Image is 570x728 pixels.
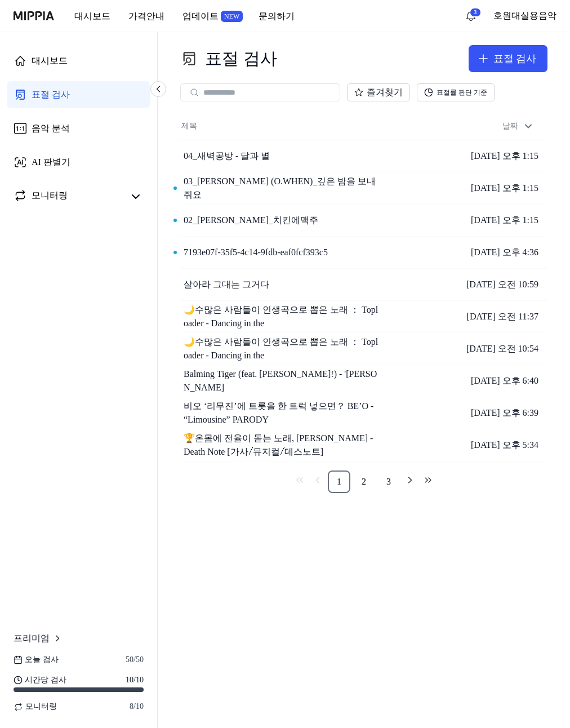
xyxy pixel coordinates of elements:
[184,367,378,394] div: Balming Tiger (feat. [PERSON_NAME]!) - '[PERSON_NAME]
[7,47,150,74] a: 대시보드
[473,45,547,72] button: 표절 검사
[184,303,378,330] div: 🌙수많은 사람들이 인생곡으로 뽑은 노래 ： Toploader - Dancing in the
[456,172,547,204] td: [DATE] 오후 1:15
[456,236,547,268] td: [DATE] 오후 4:36
[456,140,547,172] td: [DATE] 오후 1:15
[402,472,418,488] a: Go to next page
[32,88,65,101] div: 표절 검사
[456,332,547,365] td: [DATE] 오전 10:54
[456,268,547,300] td: [DATE] 오전 10:59
[184,335,378,362] div: 🌙수많은 사람들이 인생곡으로 뽑은 노래 ： Toploader - Dancing in the
[292,472,308,488] a: Go to first page
[184,175,378,202] div: 03_[PERSON_NAME] (O.WHEN)_깊은 밤을 보내줘요
[184,149,265,163] div: 04_새벽공방 - 달과 별
[164,5,236,28] button: 업데이트NEW
[7,81,150,108] a: 표절 검사
[456,365,547,397] td: [DATE] 오후 6:40
[14,189,123,205] a: 모니터링
[115,5,164,28] button: 가격안내
[347,83,406,101] button: 즐겨찾기
[184,214,315,227] div: 02_[PERSON_NAME]_치킨에맥주
[14,701,52,712] span: 모니터링
[14,654,54,665] span: 오늘 검사
[14,11,54,20] img: logo
[127,701,144,712] span: 8 / 10
[65,5,115,28] button: 대시보드
[7,115,150,142] a: 음악 분석
[32,156,65,169] div: AI 판별기
[472,9,486,23] img: 알림
[184,399,378,427] div: 비오 ‘리무진’에 트롯을 한 트럭 넣으면？ BE’O - “Limousine” PARODY
[310,472,326,488] a: Go to previous page
[14,674,60,686] span: 시간당 검사
[420,472,436,488] a: Go to last page
[180,470,547,493] nav: pagination
[456,429,547,461] td: [DATE] 오후 5:34
[184,278,259,291] div: 살아라 그대는 그거다
[236,5,286,28] button: 문의하기
[353,470,375,493] a: 2
[456,300,547,332] td: [DATE] 오전 11:37
[164,1,236,32] a: 업데이트NEW
[14,632,59,645] a: 프리미엄
[328,470,350,493] a: 1
[184,432,378,459] div: 🏆온몸에 전율이 돋는 노래, [PERSON_NAME] - Death Note [가사⧸뮤지컬⧸데스노트]
[14,632,45,645] span: 프리미엄
[180,45,268,72] div: 표절 검사
[498,51,536,67] div: 표절 검사
[32,189,63,205] div: 모니터링
[123,674,144,686] span: 10 / 10
[501,9,556,23] button: 호원대실용음악
[184,246,353,259] div: 7193e07f-35f5-4c14-9fdb-eaf0fcf393c5
[32,54,63,68] div: 대시보드
[478,8,489,17] div: 3
[456,204,547,236] td: [DATE] 오후 1:15
[412,83,482,101] button: 표절률 판단 기준
[470,7,488,25] button: 알림3
[456,397,547,429] td: [DATE] 오후 6:39
[32,122,65,135] div: 음악 분석
[180,113,456,140] th: 제목
[500,117,538,135] div: 날짜
[207,11,229,22] div: NEW
[377,470,400,493] a: 3
[121,654,144,665] span: 50 / 50
[7,149,150,176] a: AI 판별기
